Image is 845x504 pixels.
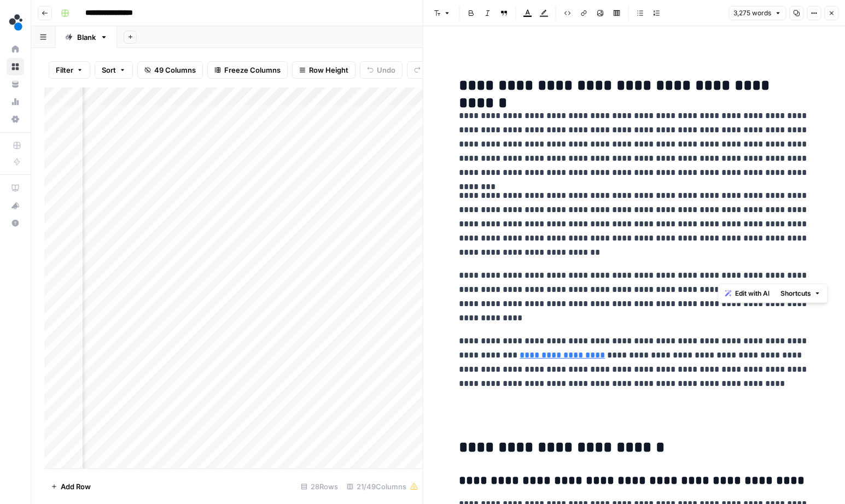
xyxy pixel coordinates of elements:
[721,286,774,301] button: Edit with AI
[7,110,24,128] a: Settings
[776,286,825,301] button: Shortcuts
[7,13,26,32] img: spot.ai Logo
[49,61,90,79] button: Filter
[95,61,133,79] button: Sort
[7,75,24,93] a: Your Data
[735,289,770,298] span: Edit with AI
[7,197,24,214] div: What's new?
[7,58,24,75] a: Browse
[224,65,281,75] span: Freeze Columns
[377,65,395,75] span: Undo
[61,481,91,492] span: Add Row
[44,478,97,495] button: Add Row
[296,478,342,495] div: 28 Rows
[342,478,423,495] div: 21/49 Columns
[7,9,24,36] button: Workspace: spot.ai
[292,61,356,79] button: Row Height
[7,93,24,110] a: Usage
[137,61,203,79] button: 49 Columns
[7,40,24,58] a: Home
[7,197,24,214] button: What's new?
[360,61,403,79] button: Undo
[733,8,771,18] span: 3,275 words
[207,61,288,79] button: Freeze Columns
[7,214,24,232] button: Help + Support
[56,65,73,75] span: Filter
[309,65,348,75] span: Row Height
[56,26,117,48] a: Blank
[780,289,811,298] span: Shortcuts
[7,179,24,197] a: AirOps Academy
[102,65,116,75] span: Sort
[77,32,96,43] div: Blank
[729,6,786,20] button: 3,275 words
[154,65,196,75] span: 49 Columns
